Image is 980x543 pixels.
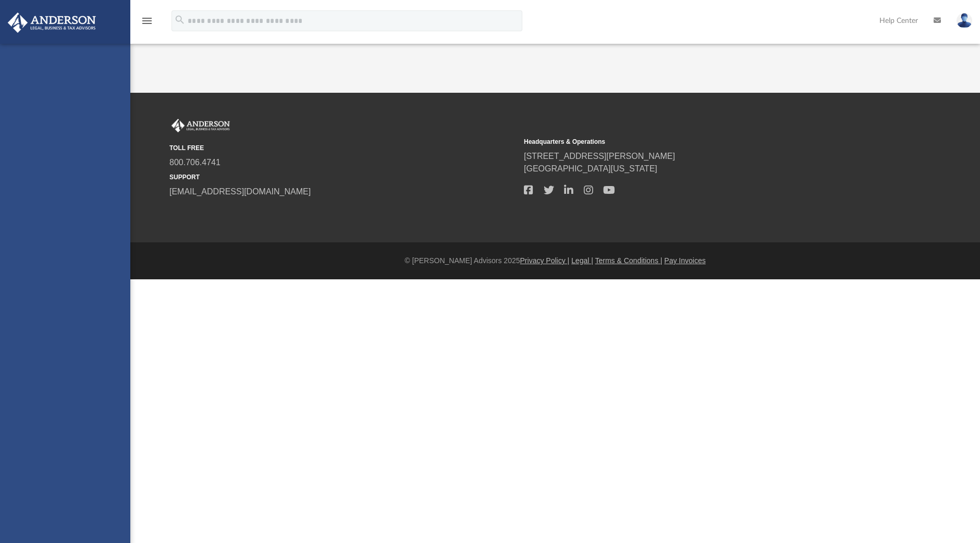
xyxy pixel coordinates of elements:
[169,143,517,153] small: TOLL FREE
[524,137,871,146] small: Headquarters & Operations
[130,255,980,266] div: © [PERSON_NAME] Advisors 2025
[169,119,232,132] img: Anderson Advisors Platinum Portal
[957,13,972,28] img: User Pic
[174,14,186,26] i: search
[524,152,675,161] a: [STREET_ADDRESS][PERSON_NAME]
[520,256,570,265] a: Privacy Policy |
[141,20,153,27] a: menu
[664,256,705,265] a: Pay Invoices
[169,158,220,167] a: 800.706.4741
[595,256,663,265] a: Terms & Conditions |
[141,15,153,27] i: menu
[5,13,99,33] img: Anderson Advisors Platinum Portal
[524,164,657,173] a: [GEOGRAPHIC_DATA][US_STATE]
[169,187,311,196] a: [EMAIL_ADDRESS][DOMAIN_NAME]
[571,256,593,265] a: Legal |
[169,172,517,182] small: SUPPORT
